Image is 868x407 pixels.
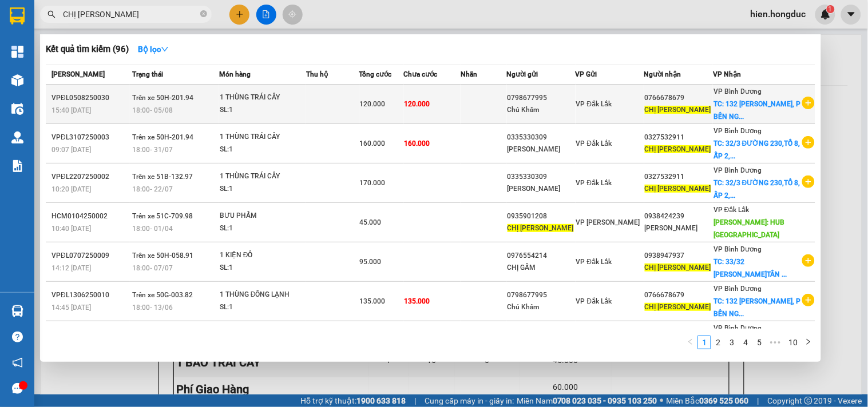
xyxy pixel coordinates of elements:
div: CHỊ GẤM [508,262,575,274]
span: VP Gửi [576,70,597,78]
div: 1 THÙNG ĐÔNG LẠNH [220,289,306,301]
span: 18:00 - 01/04 [133,225,173,233]
span: Món hàng [219,70,251,78]
span: 45.000 [360,218,382,226]
span: VP Đắk Lắk [714,206,750,214]
div: SL: 1 [220,183,306,195]
button: Bộ lọcdown [129,40,178,58]
span: 10:20 [DATE] [51,185,91,193]
span: TC: 132 [PERSON_NAME], P BẾN NG... [714,100,800,121]
div: VP Đắk Lắk [10,10,101,23]
span: TC: [109,73,125,85]
span: VP Bình Dương [714,285,762,293]
a: 4 [739,336,752,349]
span: plus-circle [802,175,815,188]
span: 120.000 [405,100,430,108]
span: search [47,10,56,18]
span: left [687,338,694,345]
span: TC: 32/3 ĐƯỜNG 230,TỔ 8, ẤP 2,... [714,139,800,160]
span: Nhận: [109,11,137,23]
span: 18:00 - 22/07 [133,185,173,193]
img: dashboard-icon [11,46,23,58]
button: left [684,336,697,349]
div: [PERSON_NAME] [645,222,712,234]
div: 0335330309 [508,131,575,143]
span: CHỊ [PERSON_NAME] [645,106,711,114]
span: down [161,45,169,53]
span: 1190/4 KHA VẠN CÂN, THỦ ĐỨC,HCM [109,67,191,147]
img: warehouse-icon [11,131,23,143]
span: 170.000 [360,179,386,187]
span: 14:12 [DATE] [51,264,91,272]
div: SL: 1 [220,143,306,156]
span: plus-circle [802,136,815,149]
div: Chú Khâm [508,104,575,116]
img: solution-icon [11,160,23,172]
div: 0906892609 [109,51,201,67]
span: TC: 33/32 [PERSON_NAME]TÂN ... [714,258,787,278]
span: message [12,383,23,394]
div: BƯU PHẨM [220,210,306,222]
span: ••• [766,336,784,349]
div: 0911783096 [10,51,101,67]
span: close-circle [200,10,207,17]
div: 2 THÙNG HÀNG+1 VALI [220,328,306,341]
div: SL: 1 [220,301,306,314]
span: 09:07 [DATE] [51,146,91,154]
img: warehouse-icon [11,103,23,115]
span: VP Đắk Lắk [576,100,612,108]
span: 18:00 - 07/07 [133,264,173,272]
div: 0327532911 [645,171,712,183]
div: 0798677995 [508,289,575,301]
a: 10 [785,336,801,349]
input: Tìm tên, số ĐT hoặc mã đơn [63,8,198,21]
span: Trên xe 50H-201.94 [133,133,194,141]
span: 14:45 [DATE] [51,304,91,312]
div: VPĐL3107250003 [51,131,129,143]
div: 0798677995 [508,92,575,104]
li: Previous Page [684,336,697,349]
span: VP Bình Dương [714,127,762,135]
span: notification [12,357,23,368]
div: CHỊ [PERSON_NAME] [10,23,101,51]
span: plus-circle [802,294,815,306]
span: Chưa cước [404,70,438,78]
a: 1 [698,336,711,349]
div: 0766678679 [645,92,712,104]
h3: Kết quả tìm kiếm ( 96 ) [46,43,129,55]
span: [PERSON_NAME]: HUB [GEOGRAPHIC_DATA] [714,218,784,239]
span: CHỊ [PERSON_NAME] [645,185,711,193]
li: 5 [752,336,766,349]
li: 10 [784,336,802,349]
span: [PERSON_NAME] [51,70,105,78]
span: VP Bình Dương [714,245,762,253]
span: 135.000 [360,297,386,305]
span: Thu hộ [306,70,328,78]
span: VP Đắk Lắk [576,297,612,305]
span: TC: 132 [PERSON_NAME], P BẾN NG... [714,297,800,318]
div: VPĐL0508250030 [51,92,129,104]
span: 15:40 [DATE] [51,106,91,114]
span: VP Đắk Lắk [576,179,612,187]
div: 0935901208 [508,210,575,222]
div: SL: 1 [220,222,306,235]
span: VP Bình Dương [714,166,762,174]
div: VPĐL0706250016 [51,329,129,341]
span: VP Bình Dương [714,87,762,95]
div: 1 THÙNG TRÁI CÂY [220,131,306,143]
div: 0938424239 [645,210,712,222]
img: logo-vxr [10,7,25,25]
span: plus-circle [802,97,815,109]
span: VP Đắk Lắk [576,139,612,147]
div: HCM0104250002 [51,210,129,222]
div: [PERSON_NAME] [109,37,201,51]
li: 3 [725,336,739,349]
span: 160.000 [405,139,430,147]
div: 1 THÙNG TRÁI CÂY [220,91,306,104]
span: Trên xe 50H-201.94 [133,94,194,102]
span: Người nhận [644,70,681,78]
span: 95.000 [360,258,382,266]
div: VPĐL2207250002 [51,171,129,183]
span: CHỊ [PERSON_NAME] [645,264,711,272]
li: 1 [697,336,711,349]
